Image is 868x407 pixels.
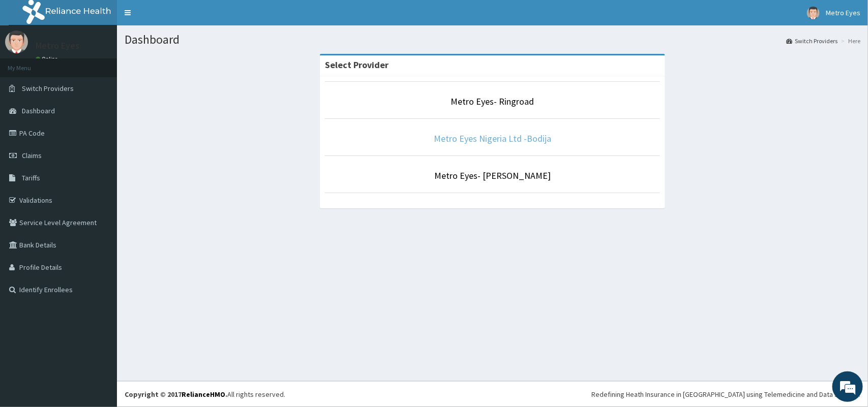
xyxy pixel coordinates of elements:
a: Metro Eyes Nigeria Ltd -Bodija [434,133,551,144]
strong: Select Provider [325,59,388,71]
a: Online [36,55,60,62]
p: Metro Eyes [36,41,79,50]
span: Dashboard [22,106,55,115]
img: User Image [5,30,28,53]
h1: Dashboard [125,33,860,46]
img: User Image [807,7,820,19]
a: RelianceHMO [182,390,225,399]
a: Metro Eyes- Ringroad [451,96,534,107]
span: Metro Eyes [826,8,860,17]
footer: All rights reserved. [117,381,868,407]
span: Claims [22,151,42,160]
div: Redefining Heath Insurance in [GEOGRAPHIC_DATA] using Telemedicine and Data Science! [591,389,860,399]
strong: Copyright © 2017 . [125,390,227,399]
span: Tariffs [22,173,40,182]
li: Here [839,37,860,45]
a: Metro Eyes- [PERSON_NAME] [434,170,551,181]
span: Switch Providers [22,84,74,93]
a: Switch Providers [786,37,837,45]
